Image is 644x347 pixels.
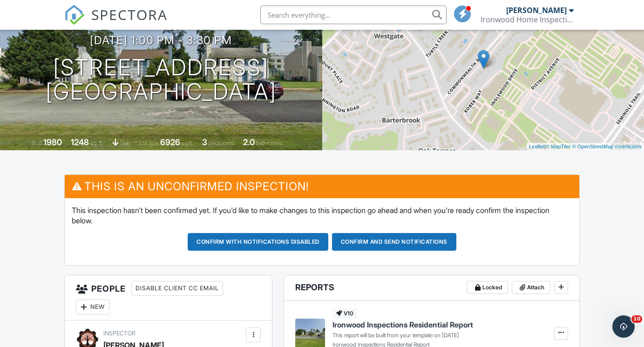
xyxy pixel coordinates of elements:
[64,5,85,25] img: The Best Home Inspection Software - Spectora
[529,144,544,149] a: Leaflet
[46,55,277,105] h1: [STREET_ADDRESS] [GEOGRAPHIC_DATA]
[64,13,168,32] a: SPECTORA
[481,15,574,24] div: Ironwood Home Inspections
[612,315,635,338] iframe: Intercom live chat
[120,140,130,147] span: slab
[72,205,572,226] p: This inspection hasn't been confirmed yet. If you'd like to make changes to this inspection go ah...
[43,137,62,147] div: 1980
[260,6,447,24] input: Search everything...
[131,281,223,296] div: Disable Client CC Email
[243,137,255,147] div: 2.0
[76,300,110,314] div: New
[506,6,567,15] div: [PERSON_NAME]
[202,137,207,147] div: 3
[139,140,159,147] span: Lot Size
[71,137,89,147] div: 1248
[332,233,456,251] button: Confirm and send notifications
[65,275,272,320] h3: People
[188,233,328,251] button: Confirm with notifications disabled
[160,137,180,147] div: 6926
[90,34,232,47] h3: [DATE] 1:00 pm - 3:30 pm
[527,143,644,151] div: |
[65,175,579,198] h3: This is an Unconfirmed Inspection!
[631,315,642,323] span: 10
[546,144,571,149] a: © MapTiler
[91,5,168,24] span: SPECTORA
[256,140,283,147] span: bathrooms
[182,140,193,147] span: sq.ft.
[572,144,642,149] a: © OpenStreetMap contributors
[32,140,42,147] span: Built
[90,140,103,147] span: sq. ft.
[209,140,234,147] span: bedrooms
[103,330,136,337] span: Inspector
